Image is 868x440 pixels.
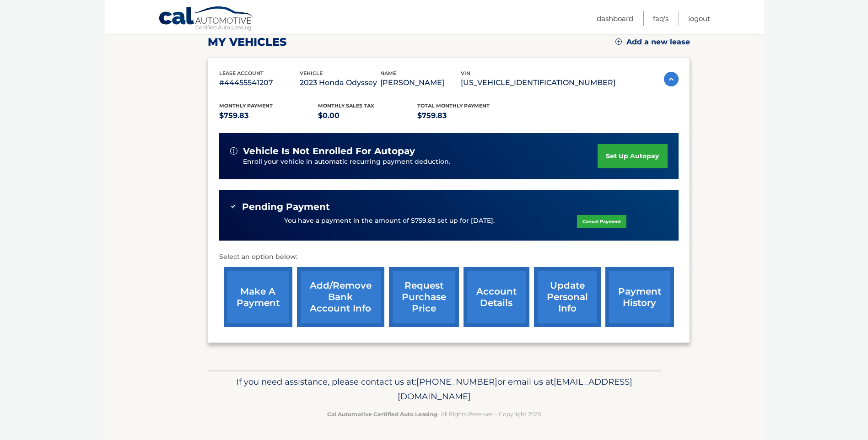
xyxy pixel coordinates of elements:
a: Cal Automotive [158,6,254,32]
p: [US_VEHICLE_IDENTIFICATION_NUMBER] [461,76,615,89]
span: name [380,70,396,76]
img: add.svg [615,38,622,45]
a: Add/Remove bank account info [297,267,384,327]
p: $759.83 [219,109,318,122]
span: Pending Payment [242,201,330,213]
a: account details [464,267,529,327]
img: check-green.svg [230,203,237,209]
strong: Cal Automotive Certified Auto Leasing [327,411,437,418]
p: Select an option below: [219,252,679,263]
p: You have a payment in the amount of $759.83 set up for [DATE]. [284,216,495,226]
h2: my vehicles [208,35,287,49]
span: [EMAIL_ADDRESS][DOMAIN_NAME] [398,376,632,402]
a: set up autopay [598,144,667,168]
span: vin [461,70,470,76]
img: alert-white.svg [230,147,237,155]
img: accordion-active.svg [664,72,679,86]
p: If you need assistance, please contact us at: or email us at [214,375,655,404]
p: Enroll your vehicle in automatic recurring payment deduction. [243,157,598,167]
a: Add a new lease [615,38,690,47]
a: payment history [605,267,674,327]
a: request purchase price [389,267,459,327]
p: $0.00 [318,109,417,122]
span: vehicle [300,70,323,76]
span: vehicle is not enrolled for autopay [243,145,415,157]
p: 2023 Honda Odyssey [300,76,380,89]
a: FAQ's [653,11,669,26]
a: make a payment [224,267,292,327]
a: Cancel Payment [577,215,626,228]
p: #44455541207 [219,76,300,89]
a: Logout [688,11,710,26]
a: Dashboard [597,11,633,26]
span: lease account [219,70,264,76]
p: $759.83 [417,109,517,122]
p: - All Rights Reserved - Copyright 2025 [214,409,655,419]
span: Total Monthly Payment [417,102,490,109]
span: Monthly sales Tax [318,102,374,109]
span: [PHONE_NUMBER] [416,376,497,387]
span: Monthly Payment [219,102,273,109]
p: [PERSON_NAME] [380,76,461,89]
a: update personal info [534,267,601,327]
